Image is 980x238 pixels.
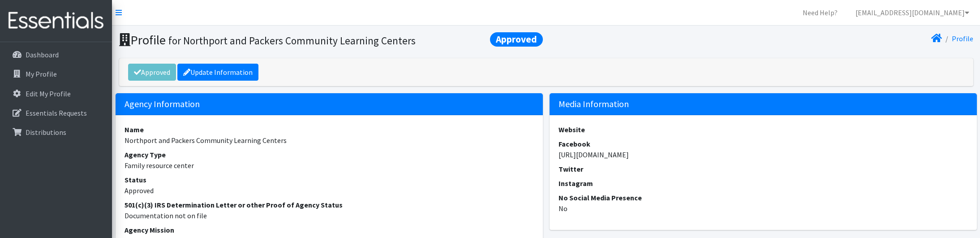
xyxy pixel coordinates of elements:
p: Edit My Profile [26,89,71,98]
dt: Agency Mission [125,225,534,235]
a: Distributions [4,123,108,141]
p: Dashboard [26,50,59,59]
dt: Name [125,124,534,135]
dt: Facebook [559,138,968,149]
p: Distributions [26,128,66,137]
dd: Family resource center [125,160,534,171]
a: Need Help? [795,4,845,22]
dt: 501(c)(3) IRS Determination Letter or other Proof of Agency Status [125,199,534,210]
p: My Profile [26,69,57,78]
a: Profile [952,34,973,43]
small: for Northport and Packers Community Learning Centers [168,34,416,47]
dt: Agency Type [125,149,534,160]
a: Dashboard [4,46,108,64]
dd: No [559,203,968,214]
a: My Profile [4,65,108,83]
dd: Northport and Packers Community Learning Centers [125,135,534,146]
dt: Twitter [559,164,968,174]
dt: No Social Media Presence [559,192,968,203]
span: Approved [490,32,543,47]
h5: Media Information [550,93,977,115]
p: Essentials Requests [26,108,87,117]
a: [EMAIL_ADDRESS][DOMAIN_NAME] [848,4,976,22]
dd: [URL][DOMAIN_NAME] [559,149,968,160]
h1: Profile [119,32,543,48]
dd: Approved [125,185,534,196]
h5: Agency Information [116,93,543,115]
dd: Documentation not on file [125,210,534,221]
a: Edit My Profile [4,85,108,103]
a: Essentials Requests [4,104,108,122]
dt: Status [125,174,534,185]
a: Update Information [177,64,258,81]
img: HumanEssentials [4,6,108,36]
dt: Website [559,124,968,135]
dt: Instagram [559,178,968,189]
